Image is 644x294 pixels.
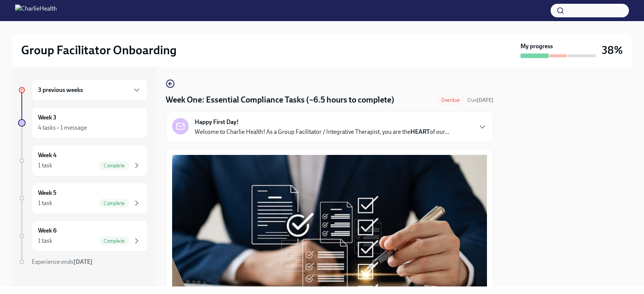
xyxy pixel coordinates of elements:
a: Week 34 tasks • 1 message [18,107,148,139]
a: Week 61 taskComplete [18,220,148,252]
div: 3 previous weeks [32,79,148,101]
h3: 38% [602,43,623,57]
h6: Week 5 [38,189,56,197]
strong: Happy First Day! [195,118,239,126]
span: Complete [99,201,129,206]
h2: Group Facilitator Onboarding [21,43,177,58]
div: 4 tasks • 1 message [38,124,87,132]
strong: [DATE] [73,258,93,265]
h6: Week 3 [38,113,56,122]
strong: [DATE] [477,97,493,103]
span: Complete [99,238,129,244]
h6: Week 4 [38,151,56,159]
span: Overdue [436,97,464,103]
div: 1 task [38,161,52,170]
span: Due [467,97,493,103]
strong: My progress [520,42,553,51]
a: Week 51 taskComplete [18,182,148,214]
div: 1 task [38,199,52,207]
span: Experience ends [32,258,93,265]
div: 1 task [38,237,52,245]
span: August 11th, 2025 10:00 [467,96,493,104]
p: Welcome to Charlie Health! As a Group Facilitator / Integrative Therapist, you are the of our... [195,128,449,136]
h4: Week One: Essential Compliance Tasks (~6.5 hours to complete) [166,94,394,106]
h6: 3 previous weeks [38,86,83,94]
img: CharlieHealth [15,5,57,17]
span: Complete [99,163,129,168]
a: Week 41 taskComplete [18,145,148,176]
h6: Week 6 [38,227,56,235]
strong: HEART [411,128,430,135]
